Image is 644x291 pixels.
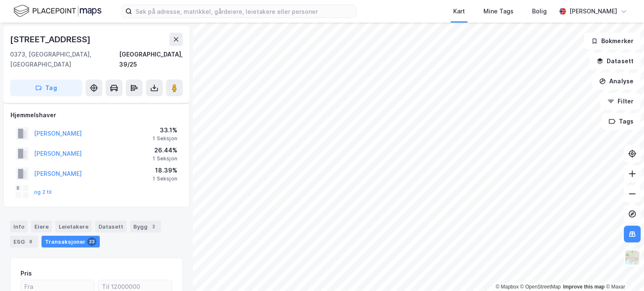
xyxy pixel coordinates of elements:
div: Eiere [31,221,52,232]
button: Datasett [589,53,641,70]
div: Hjemmelshaver [10,110,182,120]
div: 8 [26,237,35,246]
div: 23 [87,237,96,246]
div: Bygg [130,221,161,232]
a: Improve this map [563,284,605,290]
button: Bokmerker [584,33,641,49]
div: 33.1% [153,125,177,135]
div: [GEOGRAPHIC_DATA], 39/25 [119,49,183,70]
input: Søk på adresse, matrikkel, gårdeiere, leietakere eller personer [132,5,356,18]
div: Mine Tags [483,6,514,16]
iframe: Chat Widget [602,251,644,291]
div: Info [10,221,28,232]
div: 1 Seksjon [153,175,177,182]
div: 2 [149,222,158,231]
div: 1 Seksjon [153,135,177,142]
div: ESG [10,236,38,247]
div: 26.44% [153,145,177,155]
div: Datasett [95,221,127,232]
button: Tags [602,113,641,130]
img: Z [624,250,640,265]
img: logo.f888ab2527a4732fd821a326f86c7f29.svg [13,4,101,18]
div: Pris [21,268,32,278]
div: Transaksjoner [42,236,100,247]
div: Leietakere [55,221,92,232]
div: Kart [453,6,465,16]
div: Bolig [532,6,547,16]
a: OpenStreetMap [520,284,561,290]
div: 1 Seksjon [153,155,177,162]
button: Filter [600,93,641,110]
div: 18.39% [153,165,177,175]
a: Mapbox [496,284,519,290]
button: Analyse [592,73,641,90]
div: [STREET_ADDRESS] [10,33,92,46]
div: Kontrollprogram for chat [602,251,644,291]
div: [PERSON_NAME] [569,6,617,16]
div: 0373, [GEOGRAPHIC_DATA], [GEOGRAPHIC_DATA] [10,49,119,70]
button: Tag [10,80,82,96]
